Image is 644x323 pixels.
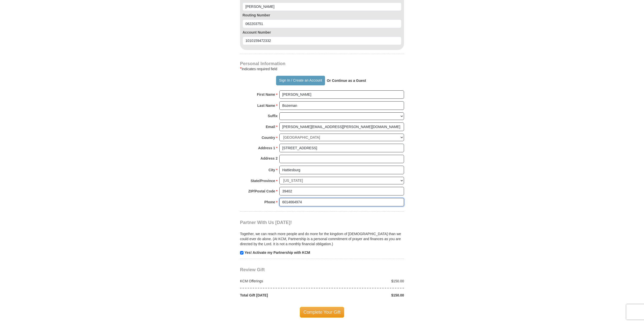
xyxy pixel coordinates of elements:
div: Total Gift [DATE] [237,293,322,298]
span: Partner With Us [DATE]! [240,220,292,225]
label: Account Number [243,30,401,35]
label: Routing Number [243,13,401,18]
div: Indicates required field [240,66,404,72]
div: $150.00 [322,293,407,298]
strong: First Name [257,91,275,98]
div: $150.00 [322,279,407,284]
strong: Yes! Activate my Partnership with KCM [245,251,310,255]
p: Together, we can reach more people and do more for the kingdom of [DEMOGRAPHIC_DATA] than we coul... [240,231,404,246]
strong: Address 1 [258,144,275,152]
strong: ZIP/Postal Code [248,188,275,195]
strong: Country [262,134,275,141]
span: Review Gift [240,267,265,272]
strong: Or Continue as a Guest [327,79,366,83]
strong: Email [266,123,275,130]
strong: State/Province [251,177,275,184]
strong: Address 2 [260,155,278,162]
strong: City [269,166,275,173]
h4: Personal Information [240,62,404,66]
div: KCM Offerings [237,279,322,284]
strong: Last Name [257,102,275,109]
span: Complete Your Gift [300,307,344,317]
strong: Suffix [268,112,278,119]
strong: Phone [264,198,275,206]
button: Sign In / Create an Account [276,76,325,85]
